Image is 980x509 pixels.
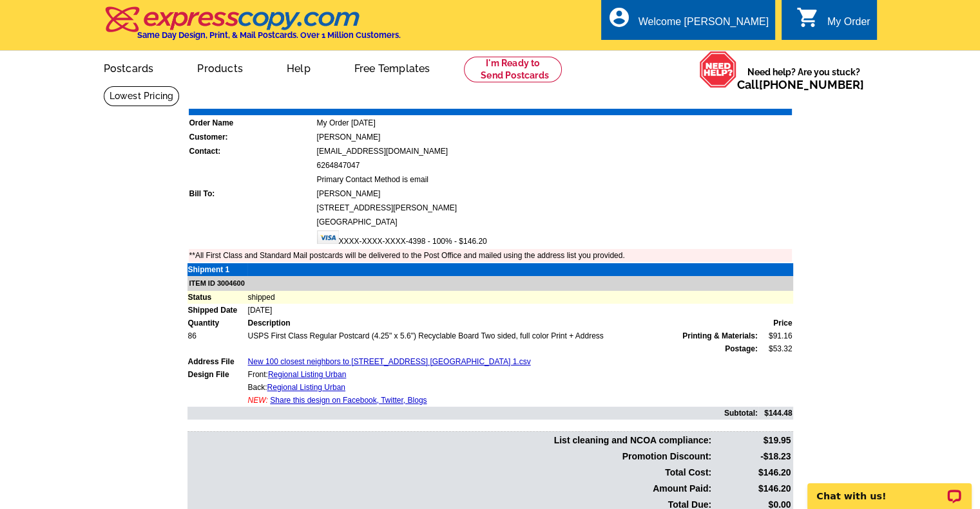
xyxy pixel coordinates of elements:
[316,131,792,143] td: [PERSON_NAME]
[799,468,980,509] iframe: LiveChat chat widget
[189,449,713,464] td: Promotion Discount:
[699,51,737,88] img: help
[187,368,247,381] td: Design File
[247,291,793,304] td: shipped
[247,329,758,342] td: USPS First Class Regular Postcard (4.25" x 5.6") Recyclable Board Two sided, full color Print + A...
[316,230,792,248] td: XXXX-XXXX-XXXX-4398 - 100% - $146.20
[266,52,331,82] a: Help
[187,355,247,368] td: Address File
[316,116,792,129] td: My Order [DATE]
[758,317,793,329] td: Price
[247,317,758,329] td: Description
[737,66,870,91] span: Need help? Are you stuck?
[177,52,264,82] a: Products
[737,78,864,91] span: Call
[713,433,791,448] td: $19.95
[189,433,713,448] td: List cleaning and NCOA compliance:
[247,304,793,317] td: [DATE]
[187,329,247,342] td: 86
[189,145,315,158] td: Contact:
[316,216,792,228] td: [GEOGRAPHIC_DATA]
[758,407,793,420] td: $144.48
[187,304,247,317] td: Shipped Date
[189,249,792,262] td: **All First Class and Standard Mail postcards will be delivered to the Post Office and mailed usi...
[316,201,792,214] td: [STREET_ADDRESS][PERSON_NAME]
[248,396,268,405] span: NEW:
[189,465,713,480] td: Total Cost:
[247,368,758,381] td: Front:
[247,381,758,394] td: Back:
[759,78,864,91] a: [PHONE_NUMBER]
[713,449,791,464] td: -$18.23
[270,396,427,405] a: Share this design on Facebook, Twitter, Blogs
[189,481,713,496] td: Amount Paid:
[639,16,769,34] div: Welcome [PERSON_NAME]
[713,481,791,496] td: $146.20
[796,14,870,30] a: shopping_cart My Order
[316,187,792,200] td: [PERSON_NAME]
[187,276,793,291] td: ITEM ID 3004600
[187,291,247,304] td: Status
[317,230,339,244] img: visa.gif
[248,357,531,366] a: New 100 closest neighbors to [STREET_ADDRESS] [GEOGRAPHIC_DATA] 1.csv
[334,52,451,82] a: Free Templates
[187,407,758,420] td: Subtotal:
[104,15,401,40] a: Same Day Design, Print, & Mail Postcards. Over 1 Million Customers.
[187,317,247,329] td: Quantity
[758,329,793,342] td: $91.16
[83,52,175,82] a: Postcards
[316,173,792,186] td: Primary Contact Method is email
[608,6,631,29] i: account_circle
[268,370,346,379] a: Regional Listing Urban
[758,342,793,355] td: $53.32
[267,383,345,392] a: Regional Listing Urban
[316,159,792,172] td: 6264847047
[137,30,401,40] h4: Same Day Design, Print, & Mail Postcards. Over 1 Million Customers.
[189,187,315,200] td: Bill To:
[187,263,247,276] td: Shipment 1
[713,465,791,480] td: $146.20
[316,145,792,158] td: [EMAIL_ADDRESS][DOMAIN_NAME]
[189,131,315,143] td: Customer:
[796,6,820,29] i: shopping_cart
[725,344,758,353] strong: Postage:
[827,16,870,34] div: My Order
[189,116,315,129] td: Order Name
[682,330,758,342] span: Printing & Materials:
